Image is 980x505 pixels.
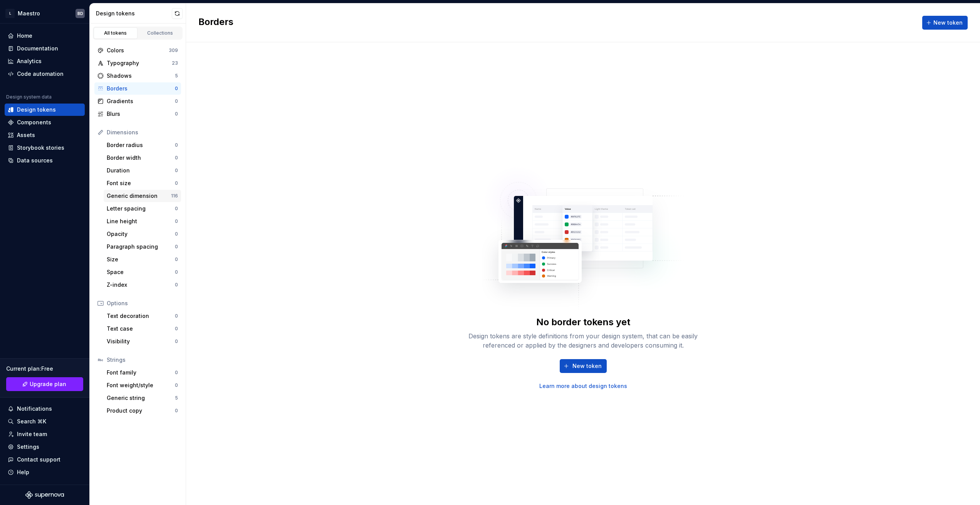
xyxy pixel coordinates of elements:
div: 0 [175,167,178,174]
a: Borders0 [94,82,181,95]
a: Code automation [5,68,85,80]
div: 0 [175,370,178,376]
div: 0 [175,408,178,414]
button: Notifications [5,403,85,415]
div: Search ⌘K [17,418,46,425]
div: Generic string [107,394,175,402]
div: All tokens [96,30,135,36]
div: Border radius [107,141,175,149]
div: Space [107,268,175,276]
button: New token [922,16,968,30]
div: Invite team [17,430,47,438]
div: Font size [107,179,175,187]
div: Dimensions [107,129,178,136]
a: Assets [5,129,85,141]
div: L [5,9,15,18]
div: 5 [175,73,178,79]
div: Generic dimension [107,192,171,200]
div: Settings [17,443,39,451]
div: Home [17,32,32,40]
div: 0 [175,256,178,263]
div: Typography [107,59,172,67]
div: Duration [107,167,175,174]
a: Learn more about design tokens [539,382,627,390]
div: 0 [175,231,178,237]
div: 0 [175,338,178,344]
div: 309 [169,47,178,54]
button: Help [5,466,85,478]
a: Typography23 [94,57,181,69]
a: Components [5,116,85,129]
a: Line height0 [104,215,181,227]
a: Font family0 [104,366,181,379]
a: Settings [5,441,85,453]
div: Colors [107,47,169,54]
div: Data sources [17,157,53,164]
a: Z-index0 [104,279,181,291]
div: No border tokens yet [536,316,630,328]
div: 5 [175,395,178,401]
div: Borders [107,85,175,92]
button: Search ⌘K [5,415,85,428]
div: Letter spacing [107,205,175,212]
div: Opacity [107,230,175,238]
div: Assets [17,131,35,139]
a: Font weight/style0 [104,379,181,391]
div: 0 [175,313,178,319]
div: 0 [175,326,178,332]
div: Strings [107,356,178,364]
button: New token [560,359,607,373]
a: Gradients0 [94,95,181,107]
div: 0 [175,282,178,288]
a: Storybook stories [5,142,85,154]
div: Z-index [107,281,175,289]
div: Maestro [18,10,40,17]
div: 116 [171,193,178,199]
a: Paragraph spacing0 [104,241,181,253]
div: Blurs [107,110,175,118]
span: New token [933,19,963,27]
div: Size [107,256,175,263]
div: 0 [175,142,178,148]
div: Border width [107,154,175,162]
button: LMaestroBD [2,5,88,22]
a: Letter spacing0 [104,202,181,215]
a: Font size0 [104,177,181,189]
a: Visibility0 [104,335,181,348]
a: Invite team [5,428,85,440]
div: Text decoration [107,312,175,320]
div: Text case [107,325,175,333]
a: Border radius0 [104,139,181,151]
a: Colors309 [94,44,181,57]
div: Storybook stories [17,144,64,152]
button: Contact support [5,453,85,466]
div: Design tokens are style definitions from your design system, that can be easily referenced or app... [460,331,706,350]
div: 0 [175,218,178,224]
a: Upgrade plan [6,377,83,391]
a: Product copy0 [104,405,181,417]
a: Space0 [104,266,181,278]
div: 0 [175,85,178,92]
a: Size0 [104,253,181,266]
a: Blurs0 [94,108,181,120]
div: Gradients [107,97,175,105]
svg: Supernova Logo [25,491,64,499]
div: 0 [175,155,178,161]
div: Line height [107,217,175,225]
a: Duration0 [104,164,181,177]
div: Design tokens [96,10,172,17]
a: Design tokens [5,104,85,116]
div: 0 [175,269,178,275]
h2: Borders [198,16,233,30]
div: Components [17,119,51,126]
a: Opacity0 [104,228,181,240]
div: Font weight/style [107,381,175,389]
a: Text case0 [104,323,181,335]
div: Shadows [107,72,175,80]
div: Collections [141,30,180,36]
div: Font family [107,369,175,376]
a: Home [5,30,85,42]
div: Current plan : Free [6,365,83,373]
div: Paragraph spacing [107,243,175,251]
div: Analytics [17,57,42,65]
